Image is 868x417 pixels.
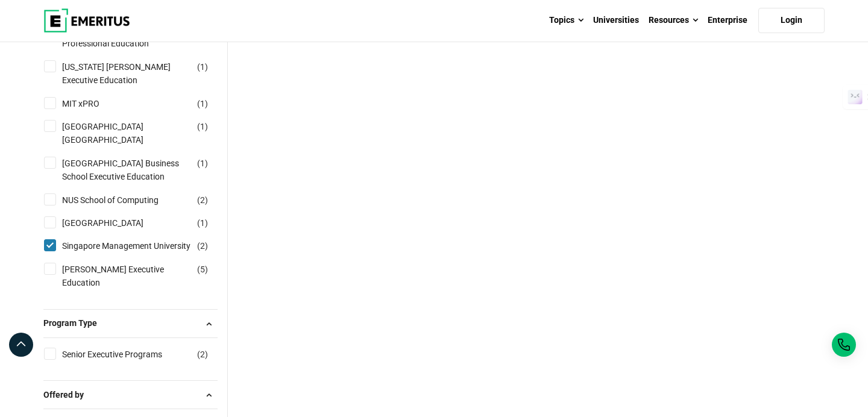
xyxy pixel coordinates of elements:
[62,120,216,147] a: [GEOGRAPHIC_DATA] [GEOGRAPHIC_DATA]
[197,348,208,361] span: ( )
[62,193,183,207] a: NUS School of Computing
[197,60,208,74] span: ( )
[200,195,205,205] span: 2
[197,263,208,276] span: ( )
[62,348,186,361] a: Senior Executive Programs
[200,241,205,251] span: 2
[62,97,124,110] a: MIT xPRO
[200,99,205,108] span: 1
[62,263,216,290] a: [PERSON_NAME] Executive Education
[62,216,168,230] a: [GEOGRAPHIC_DATA]
[62,157,216,184] a: [GEOGRAPHIC_DATA] Business School Executive Education
[62,60,216,87] a: [US_STATE] [PERSON_NAME] Executive Education
[197,193,208,207] span: ( )
[200,218,205,228] span: 1
[758,8,825,33] a: Login
[200,158,205,168] span: 1
[43,316,107,330] span: Program Type
[200,122,205,131] span: 1
[197,239,208,252] span: ( )
[197,97,208,110] span: ( )
[43,386,218,404] button: Offered by
[197,157,208,170] span: ( )
[43,315,218,333] button: Program Type
[200,62,205,72] span: 1
[43,388,93,401] span: Offered by
[197,216,208,230] span: ( )
[200,265,205,274] span: 5
[197,120,208,133] span: ( )
[62,239,215,252] a: Singapore Management University
[200,350,205,359] span: 2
